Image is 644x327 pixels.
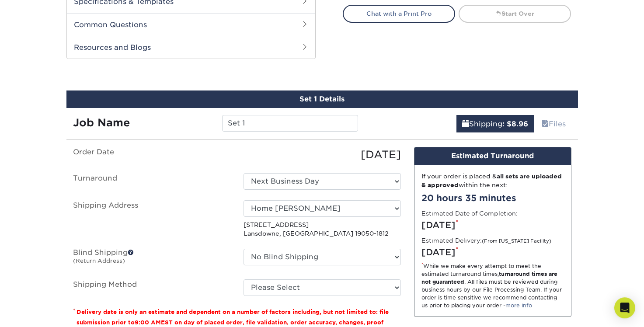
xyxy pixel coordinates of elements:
label: Blind Shipping [66,249,237,269]
div: If your order is placed & within the next: [421,172,564,190]
strong: turnaround times are not guaranteed [421,271,557,285]
div: [DATE] [421,219,564,232]
label: Order Date [66,147,237,163]
label: Turnaround [66,173,237,190]
span: files [542,120,549,128]
h2: Common Questions [67,13,315,36]
b: : $8.96 [502,120,528,128]
a: more info [505,302,532,309]
div: 20 hours 35 minutes [421,191,564,205]
small: (From [US_STATE] Facility) [482,238,551,244]
input: Enter a job name [222,115,358,132]
div: [DATE] [237,147,407,163]
a: Shipping: $8.96 [456,115,534,132]
label: Estimated Date of Completion: [421,209,518,218]
p: [STREET_ADDRESS] Lansdowne, [GEOGRAPHIC_DATA] 19050-1812 [244,220,401,238]
div: While we make every attempt to meet the estimated turnaround times; . All files must be reviewed ... [421,262,564,310]
a: Start Over [459,5,571,22]
div: [DATE] [421,246,564,259]
span: shipping [462,120,469,128]
label: Estimated Delivery: [421,236,551,245]
strong: Job Name [73,116,130,129]
div: Open Intercom Messenger [614,297,635,318]
a: Files [536,115,571,132]
span: 9:00 AM [135,319,161,326]
small: (Return Address) [73,257,125,264]
div: Estimated Turnaround [414,147,571,165]
label: Shipping Address [66,200,237,238]
h2: Resources and Blogs [67,36,315,59]
iframe: Google Customer Reviews [2,300,74,324]
a: Chat with a Print Pro [343,5,455,22]
label: Shipping Method [66,279,237,296]
div: Set 1 Details [66,90,578,108]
